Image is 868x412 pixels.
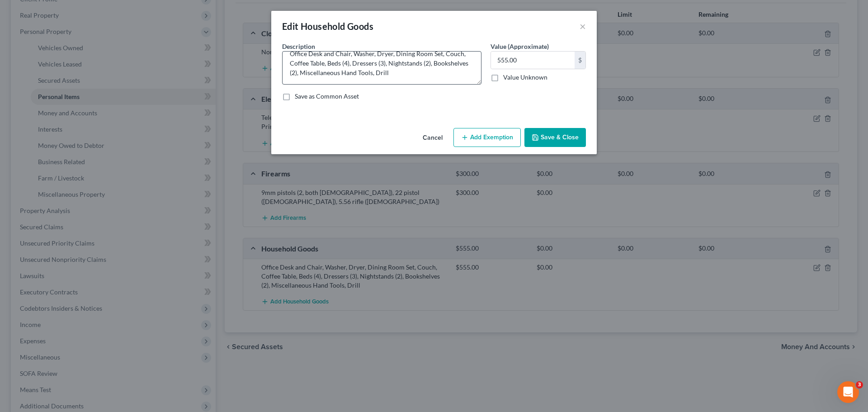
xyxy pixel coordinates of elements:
[503,73,547,82] label: Value Unknown
[524,128,586,147] button: Save & Close
[575,52,585,69] div: $
[837,381,859,403] iframe: Intercom live chat
[580,21,586,32] button: ×
[491,42,549,51] label: Value (Approximate)
[295,92,359,101] label: Save as Common Asset
[491,52,575,69] input: 0.00
[856,381,863,388] span: 3
[415,129,450,147] button: Cancel
[453,128,521,147] button: Add Exemption
[282,20,373,33] div: Edit Household Goods
[282,43,315,50] span: Description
